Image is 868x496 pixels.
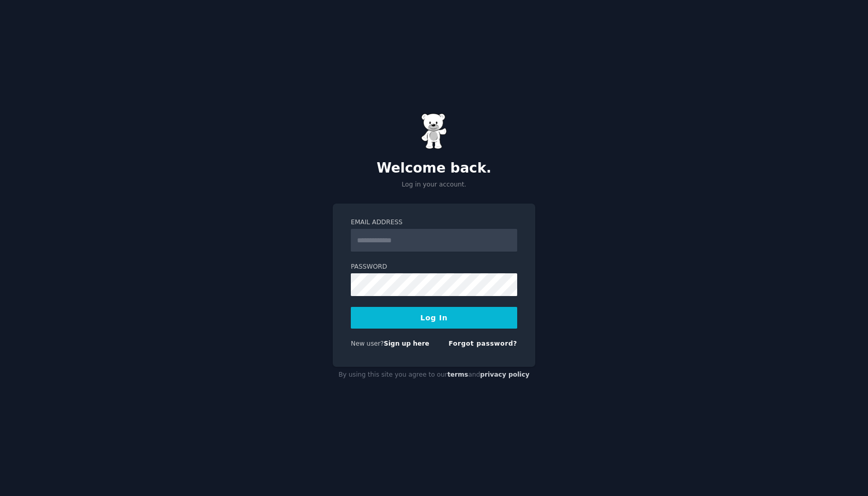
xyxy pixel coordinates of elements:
label: Email Address [351,218,517,227]
img: Gummy Bear [421,113,447,149]
label: Password [351,262,517,272]
a: Forgot password? [448,340,517,347]
h2: Welcome back. [333,160,535,177]
a: terms [447,371,468,378]
a: privacy policy [480,371,530,378]
button: Log In [351,307,517,329]
div: By using this site you agree to our and [333,367,535,383]
p: Log in your account. [333,180,535,190]
a: Sign up here [384,340,429,347]
span: New user? [351,340,384,347]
